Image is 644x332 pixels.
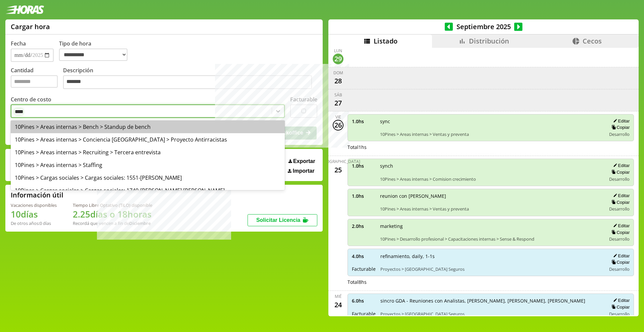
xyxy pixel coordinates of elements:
[290,96,317,103] label: Facturable
[333,120,343,131] div: 26
[380,193,601,199] span: reunion con [PERSON_NAME]
[380,311,601,317] span: Proyectos > [GEOGRAPHIC_DATA] Seguros
[73,202,152,208] div: Tiempo Libre Optativo (TiLO) disponible
[11,202,57,208] div: Vacaciones disponibles
[380,163,601,169] span: synch
[333,164,343,175] div: 25
[11,22,50,31] h1: Cargar hora
[335,114,341,120] div: vie
[453,22,514,31] span: Septiembre 2025
[380,176,601,182] span: 10Pines > Areas internas > Comision crecimiento
[609,176,630,182] span: Desarrollo
[63,67,317,91] label: Descripción
[73,208,152,220] h1: 2.25 días o 18 horas
[333,54,343,64] div: 29
[609,131,630,137] span: Desarrollo
[129,220,151,226] b: Diciembre
[352,266,376,272] span: Facturable
[352,253,376,259] span: 4.0 hs
[380,206,601,212] span: 10Pines > Areas internas > Ventas y preventa
[11,220,57,226] div: De otros años: 0 días
[11,159,285,171] div: 10Pines > Areas internas > Staffing
[609,311,630,317] span: Desarrollo
[328,48,639,315] div: scrollable content
[611,298,630,303] button: Editar
[374,36,397,46] span: Listado
[352,193,375,199] span: 1.0 hs
[11,208,57,220] h1: 10 días
[334,92,342,98] div: sáb
[347,144,634,150] div: Total 1 hs
[352,311,376,317] span: Facturable
[11,75,58,88] input: Cantidad
[611,193,630,198] button: Editar
[609,206,630,212] span: Desarrollo
[611,223,630,229] button: Editar
[380,131,601,137] span: 10Pines > Areas internas > Ventas y preventa
[611,253,630,259] button: Editar
[11,120,285,133] div: 10Pines > Areas internas > Bench > Standup de bench
[609,266,630,272] span: Desarrollo
[63,75,312,89] textarea: Descripción
[352,223,375,229] span: 2.0 hs
[352,298,376,304] span: 6.0 hs
[11,171,285,184] div: 10Pines > Cargas sociales > Cargas sociales: 1551-[PERSON_NAME]
[248,214,317,226] button: Solicitar Licencia
[11,184,285,197] div: 10Pines > Cargas sociales > Cargas sociales: 1740-[PERSON_NAME] [PERSON_NAME]
[335,294,342,299] div: mié
[609,236,630,242] span: Desarrollo
[11,146,285,159] div: 10Pines > Areas internas > Recruiting > Tercera entrevista
[11,96,51,103] label: Centro de costo
[333,76,343,86] div: 28
[11,40,26,47] label: Fecha
[11,67,63,91] label: Cantidad
[256,217,301,223] span: Solicitar Licencia
[347,279,634,285] div: Total 8 hs
[316,159,360,164] div: [DEMOGRAPHIC_DATA]
[609,124,630,130] button: Copiar
[609,169,630,175] button: Copiar
[583,36,602,46] span: Cecos
[333,70,343,76] div: dom
[333,299,343,310] div: 24
[334,48,342,54] div: lun
[611,118,630,124] button: Editar
[380,253,601,259] span: refinamiento, daily, 1-1s
[59,40,133,62] label: Tipo de hora
[609,259,630,265] button: Copiar
[469,36,509,46] span: Distribución
[333,98,343,108] div: 27
[5,5,44,14] img: logotipo
[293,158,315,164] span: Exportar
[380,298,601,304] span: sincro GDA - Reuniones con Analistas, [PERSON_NAME], [PERSON_NAME], [PERSON_NAME]
[11,190,63,199] h2: Información útil
[73,220,152,226] div: Recordá que vencen a fin de
[609,304,630,310] button: Copiar
[609,199,630,205] button: Copiar
[352,118,375,124] span: 1.0 hs
[611,163,630,168] button: Editar
[293,168,315,174] span: Importar
[380,118,601,124] span: sync
[380,223,601,229] span: marketing
[59,49,127,61] select: Tipo de hora
[286,158,317,165] button: Exportar
[11,133,285,146] div: 10Pines > Areas internas > Conciencia [GEOGRAPHIC_DATA] > Proyecto Antirracistas
[380,266,601,272] span: Proyectos > [GEOGRAPHIC_DATA] Seguros
[609,230,630,235] button: Copiar
[352,163,375,169] span: 1.0 hs
[380,236,601,242] span: 10Pines > Desarrollo profesional > Capacitaciones internas > Sense & Respond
